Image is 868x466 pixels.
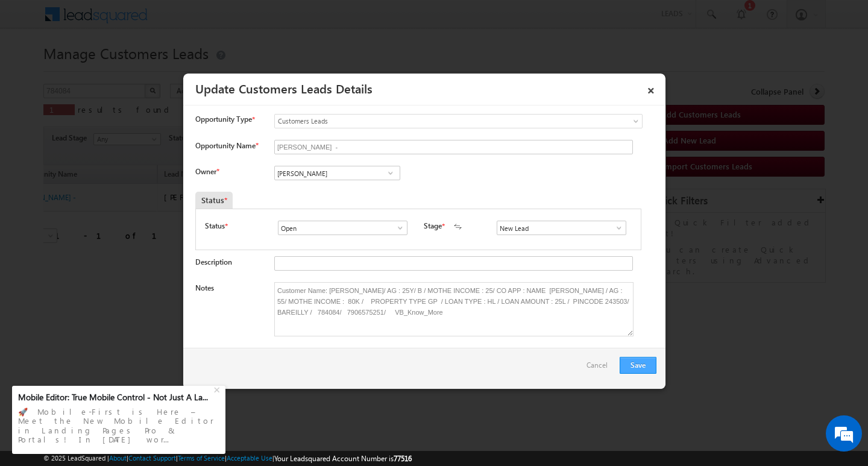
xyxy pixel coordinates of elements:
textarea: Type your message and hit 'Enter' [16,112,220,361]
a: Show All Items [608,222,623,234]
a: Terms of Service [178,454,225,462]
label: Stage [424,221,442,231]
span: Customers Leads [275,116,593,127]
a: Acceptable Use [227,454,272,462]
input: Type to Search [278,221,407,235]
a: Contact Support [128,454,176,462]
label: Notes [195,283,214,292]
input: Type to Search [497,221,626,235]
a: Cancel [587,357,614,380]
label: Description [195,257,232,266]
div: 🚀 Mobile-First is Here – Meet the New Mobile Editor in Landing Pages Pro & Portals! In [DATE] wor... [18,403,219,448]
input: Type to Search [274,166,400,180]
a: Show All Items [383,167,398,179]
span: 77516 [394,454,412,463]
div: Status [195,192,233,209]
a: Show All Items [389,222,404,234]
label: Owner [195,167,219,176]
img: d_60004797649_company_0_60004797649 [20,63,51,79]
label: Status [205,221,225,231]
span: © 2025 LeadSquared | | | | | [43,453,412,464]
a: About [109,454,127,462]
span: Opportunity Type [195,114,252,125]
span: Your Leadsquared Account Number is [274,454,412,463]
div: Chat with us now [63,63,203,79]
a: Customers Leads [274,114,643,128]
label: Opportunity Name [195,141,258,150]
div: Minimize live chat window [198,6,227,35]
div: Mobile Editor: True Mobile Control - Not Just A La... [18,392,212,403]
a: × [641,78,661,99]
button: Save [620,357,656,374]
div: + [211,382,225,396]
a: Update Customers Leads Details [195,80,373,96]
em: Start Chat [164,371,219,388]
